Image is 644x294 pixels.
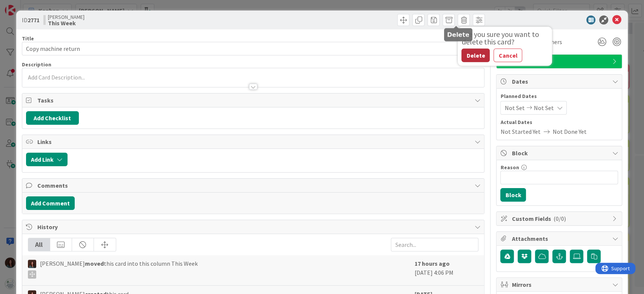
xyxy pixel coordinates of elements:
[37,137,471,146] span: Links
[512,149,608,158] span: Block
[28,260,36,268] img: RF
[512,77,608,86] span: Dates
[500,164,519,171] label: Reason
[512,57,608,66] span: Facilities
[391,238,478,251] input: Search...
[512,280,608,289] span: Mirrors
[37,96,471,105] span: Tasks
[461,31,548,46] div: Are you sure you want to delete this card?
[26,196,75,210] button: Add Comment
[500,127,540,136] span: Not Started Yet
[48,14,85,20] span: [PERSON_NAME]
[40,259,198,279] span: [PERSON_NAME] this card into this column This Week
[461,49,490,62] button: Delete
[26,153,68,166] button: Add Link
[26,111,79,125] button: Add Checklist
[533,103,553,112] span: Not Set
[447,31,469,38] h5: Delete
[22,15,40,24] span: ID
[22,35,34,42] label: Title
[504,103,524,112] span: Not Set
[414,260,449,267] b: 17 hours ago
[22,61,51,68] span: Description
[414,259,478,282] div: [DATE] 4:06 PM
[28,16,40,24] b: 2771
[37,181,471,190] span: Comments
[553,215,566,222] span: ( 0/0 )
[512,214,608,223] span: Custom Fields
[493,49,522,62] button: Cancel
[28,238,50,251] div: All
[48,20,85,26] b: This Week
[16,1,34,10] span: Support
[37,222,471,231] span: History
[22,42,485,55] input: type card name here...
[500,188,526,202] button: Block
[500,92,618,100] span: Planned Dates
[512,234,608,243] span: Attachments
[552,127,586,136] span: Not Done Yet
[500,118,618,126] span: Actual Dates
[85,260,104,267] b: moved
